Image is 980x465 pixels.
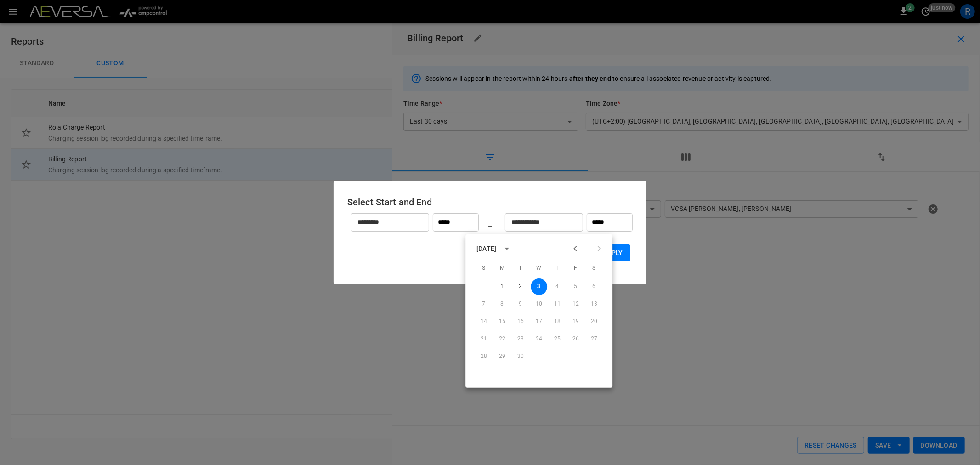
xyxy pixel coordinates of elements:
span: Monday [494,259,510,278]
span: Friday [567,259,584,278]
button: 2 [512,278,529,295]
h6: _ [488,215,492,230]
div: [DATE] [476,244,496,254]
span: Sunday [476,259,492,278]
span: Saturday [586,259,602,278]
button: Apply [595,244,630,261]
button: calendar view is open, switch to year view [499,241,515,256]
span: Wednesday [531,259,547,278]
button: 1 [494,278,510,295]
button: Previous month [567,241,583,256]
span: Thursday [549,259,566,278]
button: 3 [531,278,547,295]
h6: Select Start and End [347,195,633,210]
span: Tuesday [512,259,529,278]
